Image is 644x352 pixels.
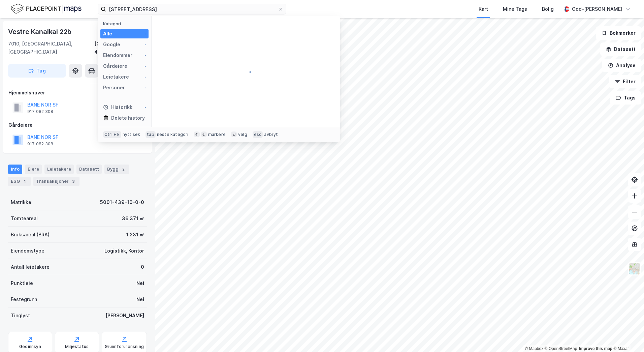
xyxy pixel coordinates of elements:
[103,21,149,26] div: Kategori
[123,132,140,137] div: nytt søk
[105,344,144,349] div: Grunnforurensning
[525,346,543,351] a: Mapbox
[11,295,37,303] div: Festegrunn
[8,64,66,78] button: Tag
[105,312,144,320] div: [PERSON_NAME]
[25,165,42,174] div: Eiere
[628,262,641,275] img: Z
[11,214,38,223] div: Tomteareal
[140,53,146,58] img: spinner.a6d8c91a73a9ac5275cf975e30b51cfb.svg
[11,263,50,271] div: Antall leietakere
[27,141,53,147] div: 917 082 308
[140,63,146,69] img: spinner.a6d8c91a73a9ac5275cf975e30b51cfb.svg
[136,295,144,303] div: Nei
[264,132,278,137] div: avbryt
[542,5,554,13] div: Bolig
[602,59,641,72] button: Analyse
[503,5,527,13] div: Mine Tags
[8,40,94,56] div: 7010, [GEOGRAPHIC_DATA], [GEOGRAPHIC_DATA]
[572,5,622,13] div: Odd-[PERSON_NAME]
[100,198,144,206] div: 5001-439-10-0-0
[579,346,612,351] a: Improve this map
[545,346,577,351] a: OpenStreetMap
[253,131,263,138] div: esc
[103,51,132,59] div: Eiendommer
[609,75,641,88] button: Filter
[120,166,127,173] div: 2
[240,66,251,77] img: spinner.a6d8c91a73a9ac5275cf975e30b51cfb.svg
[103,103,132,111] div: Historikk
[126,231,144,239] div: 1 231 ㎡
[103,40,120,49] div: Google
[122,214,144,223] div: 36 371 ㎡
[8,177,31,186] div: ESG
[136,279,144,287] div: Nei
[70,178,77,185] div: 3
[141,263,144,271] div: 0
[21,178,28,185] div: 1
[11,312,30,320] div: Tinglyst
[610,91,641,105] button: Tags
[8,165,22,174] div: Info
[103,62,127,70] div: Gårdeiere
[44,165,74,174] div: Leietakere
[11,231,50,239] div: Bruksareal (BRA)
[65,344,89,349] div: Miljøstatus
[94,40,147,56] div: [GEOGRAPHIC_DATA], 439/10
[610,320,644,352] div: Kontrollprogram for chat
[8,26,73,37] div: Vestre Kanalkai 22b
[104,165,129,174] div: Bygg
[103,84,125,92] div: Personer
[111,114,145,122] div: Delete history
[157,132,189,137] div: neste kategori
[140,85,146,90] img: spinner.a6d8c91a73a9ac5275cf975e30b51cfb.svg
[103,30,112,38] div: Alle
[140,105,146,110] img: spinner.a6d8c91a73a9ac5275cf975e30b51cfb.svg
[140,31,146,36] img: spinner.a6d8c91a73a9ac5275cf975e30b51cfb.svg
[140,74,146,80] img: spinner.a6d8c91a73a9ac5275cf975e30b51cfb.svg
[8,89,147,97] div: Hjemmelshaver
[11,198,33,206] div: Matrikkel
[106,4,278,14] input: Søk på adresse, matrikkel, gårdeiere, leietakere eller personer
[19,344,41,349] div: Geoinnsyn
[103,73,129,81] div: Leietakere
[11,247,44,255] div: Eiendomstype
[76,165,102,174] div: Datasett
[104,247,144,255] div: Logistikk, Kontor
[238,132,247,137] div: velg
[33,177,79,186] div: Transaksjoner
[8,121,147,129] div: Gårdeiere
[11,279,33,287] div: Punktleie
[27,109,53,114] div: 917 082 308
[140,42,146,47] img: spinner.a6d8c91a73a9ac5275cf975e30b51cfb.svg
[146,131,156,138] div: tab
[596,26,641,40] button: Bokmerker
[11,3,82,15] img: logo.f888ab2527a4732fd821a326f86c7f29.svg
[103,131,121,138] div: Ctrl + k
[600,42,641,56] button: Datasett
[208,132,226,137] div: markere
[479,5,488,13] div: Kart
[610,320,644,352] iframe: Chat Widget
